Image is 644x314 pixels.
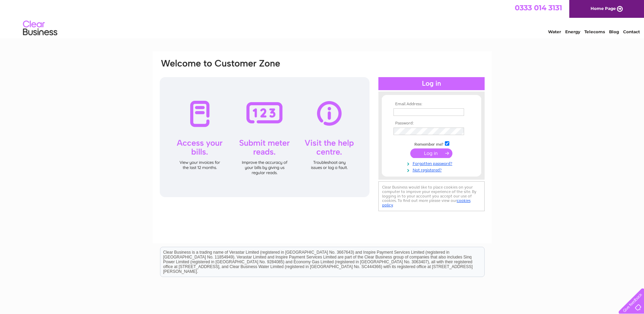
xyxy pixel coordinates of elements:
[410,148,452,158] input: Submit
[392,121,471,126] th: Password:
[392,140,471,147] td: Remember me?
[565,29,580,34] a: Energy
[515,3,562,12] a: 0333 014 3131
[609,29,619,34] a: Blog
[393,160,471,166] a: Forgotten password?
[378,181,485,211] div: Clear Business would like to place cookies on your computer to improve your experience of the sit...
[623,29,640,34] a: Contact
[160,4,484,33] div: Clear Business is a trading name of Verastar Limited (registered in [GEOGRAPHIC_DATA] No. 3667643...
[382,198,471,207] a: cookies policy
[548,29,561,34] a: Water
[392,102,471,107] th: Email Address:
[23,18,58,39] img: logo.png
[393,166,471,173] a: Not registered?
[584,29,605,34] a: Telecoms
